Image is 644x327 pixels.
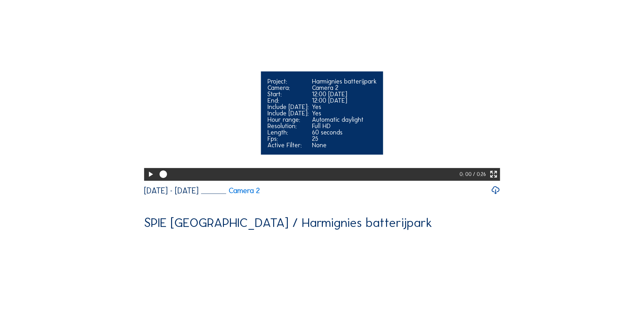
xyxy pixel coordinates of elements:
[312,110,377,116] div: Yes
[312,104,377,110] div: Yes
[267,91,309,97] div: Start:
[312,78,377,84] div: Harmignies batterijpark
[267,135,309,142] div: Fps:
[267,129,309,135] div: Length:
[473,168,486,181] div: / 0:26
[312,123,377,129] div: Full HD
[267,84,309,91] div: Camera:
[312,142,377,148] div: None
[144,1,500,180] video: Your browser does not support the video tag.
[267,123,309,129] div: Resolution:
[267,78,309,84] div: Project:
[312,116,377,123] div: Automatic daylight
[312,129,377,135] div: 60 seconds
[460,168,473,181] div: 0: 00
[312,97,377,104] div: 12:00 [DATE]
[267,110,309,116] div: Include [DATE]:
[144,216,432,229] div: SPIE [GEOGRAPHIC_DATA] / Harmignies batterijpark
[312,84,377,91] div: Camera 2
[312,91,377,97] div: 12:00 [DATE]
[144,186,198,195] div: [DATE] - [DATE]
[267,104,309,110] div: Include [DATE]:
[201,187,260,194] a: Camera 2
[267,116,309,123] div: Hour range:
[267,142,309,148] div: Active Filter:
[267,97,309,104] div: End:
[312,135,377,142] div: 25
